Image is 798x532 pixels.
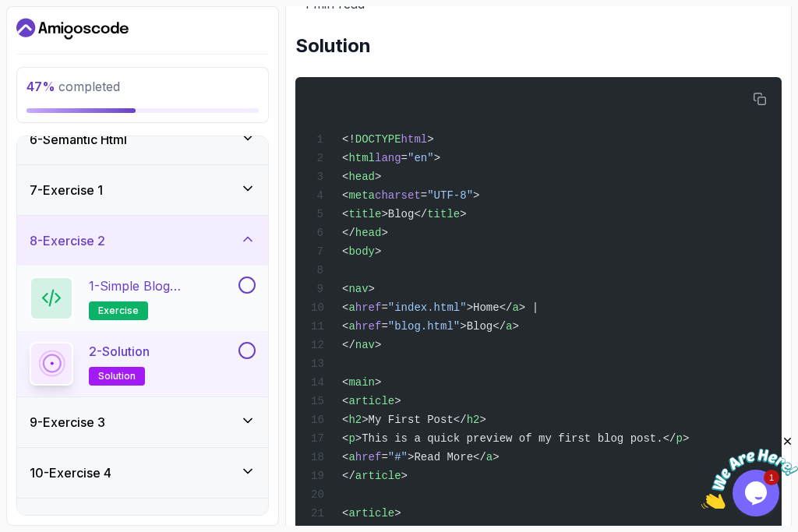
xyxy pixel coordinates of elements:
[375,245,381,258] span: >
[519,301,538,314] span: > |
[342,470,355,482] span: </
[30,231,105,250] h3: 8 - Exercise 2
[348,432,355,445] span: p
[342,189,348,202] span: <
[89,342,150,361] p: 2 - Solution
[388,301,467,314] span: "index.html"
[98,305,139,317] span: exercise
[16,16,129,41] a: Dashboard
[30,277,256,320] button: 1-Simple Blog Homepage Exerciseexercise
[342,320,348,333] span: <
[355,320,382,333] span: href
[348,189,375,202] span: meta
[17,397,268,447] button: 9-Exercise 3
[375,376,381,389] span: >
[701,435,798,509] iframe: chat widget
[342,227,355,239] span: </
[17,115,268,164] button: 6-Semantic Html
[375,171,381,183] span: >
[375,339,381,351] span: >
[408,451,486,463] span: >Read More</
[467,414,480,426] span: h2
[473,189,479,202] span: >
[355,451,382,463] span: href
[388,451,408,463] span: "#"
[408,152,434,164] span: "en"
[342,301,348,314] span: <
[394,395,401,407] span: >
[381,227,387,239] span: >
[434,152,440,164] span: >
[375,189,421,202] span: charset
[683,432,689,445] span: >
[342,507,348,520] span: <
[388,320,460,333] span: "blog.html"
[348,451,355,463] span: a
[460,320,506,333] span: >Blog</
[348,283,368,295] span: nav
[342,376,348,389] span: <
[369,283,375,295] span: >
[98,370,136,382] span: solution
[26,79,55,94] span: 47 %
[381,208,427,220] span: >Blog</
[30,342,256,386] button: 2-Solutionsolution
[30,413,105,432] h3: 9 - Exercise 3
[295,33,782,58] h2: Solution
[342,208,348,220] span: <
[421,189,427,202] span: =
[17,448,268,498] button: 10-Exercise 4
[355,301,382,314] span: href
[342,339,355,351] span: </
[486,451,493,463] span: a
[427,133,433,146] span: >
[467,301,513,314] span: >Home</
[342,283,348,295] span: <
[401,133,428,146] span: html
[342,451,348,463] span: <
[26,79,120,94] span: completed
[401,152,408,164] span: =
[342,171,348,183] span: <
[512,301,518,314] span: a
[381,320,387,333] span: =
[493,451,499,463] span: >
[427,208,460,220] span: title
[348,245,375,258] span: body
[427,189,473,202] span: "UTF-8"
[355,432,676,445] span: >This is a quick preview of my first blog post.</
[348,301,355,314] span: a
[375,152,401,164] span: lang
[342,414,348,426] span: <
[348,208,381,220] span: title
[30,463,111,482] h3: 10 - Exercise 4
[355,339,375,351] span: nav
[381,301,387,314] span: =
[355,470,401,482] span: article
[348,152,375,164] span: html
[348,507,394,520] span: article
[17,165,268,215] button: 7-Exercise 1
[348,395,394,407] span: article
[348,414,362,426] span: h2
[362,414,466,426] span: >My First Post</
[479,414,486,426] span: >
[342,395,348,407] span: <
[30,130,127,149] h3: 6 - Semantic Html
[401,470,408,482] span: >
[342,152,348,164] span: <
[342,133,355,146] span: <!
[381,451,387,463] span: =
[17,216,268,266] button: 8-Exercise 2
[676,432,682,445] span: p
[355,133,401,146] span: DOCTYPE
[394,507,401,520] span: >
[342,432,348,445] span: <
[460,208,466,220] span: >
[348,376,375,389] span: main
[89,277,235,295] p: 1 - Simple Blog Homepage Exercise
[512,320,518,333] span: >
[30,181,103,199] h3: 7 - Exercise 1
[506,320,512,333] span: a
[342,245,348,258] span: <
